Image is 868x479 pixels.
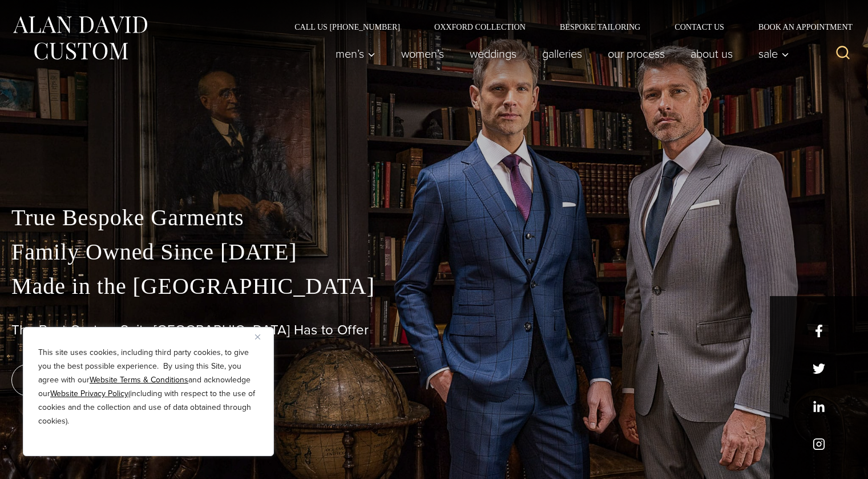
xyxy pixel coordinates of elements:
span: Sale [758,48,789,59]
nav: Primary Navigation [323,42,796,65]
img: Alan David Custom [11,13,148,63]
a: Galleries [530,42,595,65]
button: View Search Form [829,40,857,67]
p: This site uses cookies, including third party cookies, to give you the best possible experience. ... [38,346,259,428]
a: Bespoke Tailoring [543,23,657,31]
p: True Bespoke Garments Family Owned Since [DATE] Made in the [GEOGRAPHIC_DATA] [11,201,857,304]
a: Book an Appointment [741,23,857,31]
a: About Us [678,42,746,65]
a: Website Terms & Conditions [90,374,188,386]
span: Men’s [336,48,376,59]
a: book an appointment [11,364,171,396]
nav: Secondary Navigation [277,23,857,31]
a: Our Process [595,42,678,65]
h1: The Best Custom Suits [GEOGRAPHIC_DATA] Has to Offer [11,322,857,338]
a: weddings [457,42,530,65]
a: Women’s [389,42,457,65]
button: Close [255,330,269,344]
img: Close [255,334,260,340]
a: Call Us [PHONE_NUMBER] [277,23,417,31]
a: Contact Us [657,23,741,31]
a: Oxxford Collection [417,23,543,31]
a: Website Privacy Policy [50,388,128,400]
